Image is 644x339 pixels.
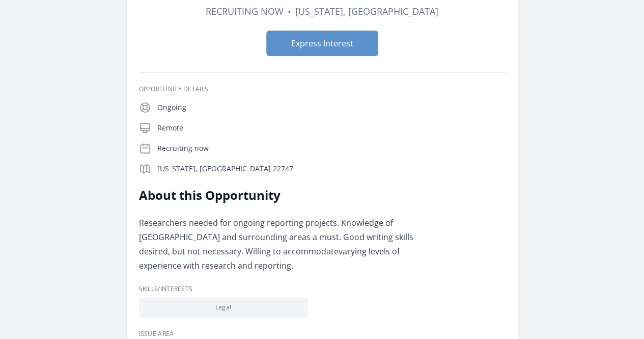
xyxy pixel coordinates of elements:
[206,4,284,18] dd: Recruiting now
[139,85,506,93] h3: Opportunity Details
[288,4,291,18] div: •
[139,285,506,293] h3: Skills/Interests
[295,4,438,18] dd: [US_STATE], [GEOGRAPHIC_DATA]
[139,216,437,273] p: Researchers needed for ongoing reporting projects. Knowledge of [GEOGRAPHIC_DATA] and surrounding...
[139,187,437,203] h2: About this Opportunity
[157,123,506,133] p: Remote
[266,31,378,56] button: Express Interest
[139,330,506,338] h3: Issue area
[157,164,506,174] p: [US_STATE], [GEOGRAPHIC_DATA] 22747
[157,102,506,113] p: Ongoing
[139,297,308,318] li: Legal
[157,143,506,153] p: Recruiting now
